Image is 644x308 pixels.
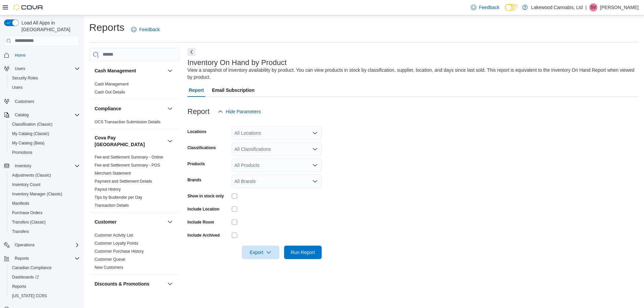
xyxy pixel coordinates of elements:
a: Customer Activity List [95,233,133,238]
a: Canadian Compliance [9,264,54,272]
div: Compliance [89,118,179,129]
a: Fee and Settlement Summary - POS [95,163,160,168]
button: Compliance [95,105,165,112]
button: Catalog [1,110,83,120]
a: Security Roles [9,74,41,82]
span: Transfers (Classic) [9,218,80,226]
span: My Catalog (Beta) [9,139,80,147]
span: Home [12,51,80,59]
a: Promotions [9,148,35,157]
span: Promotions [12,150,33,155]
button: Cash Management [95,67,165,74]
button: Users [12,65,28,73]
span: Transaction Details [95,203,129,208]
p: [PERSON_NAME] [600,3,639,11]
span: Canadian Compliance [12,265,52,270]
button: Security Roles [7,73,83,83]
button: Inventory Manager (Classic) [7,189,83,199]
a: Fee and Settlement Summary - Online [95,155,163,160]
img: Cova [13,4,44,11]
a: Adjustments (Classic) [9,171,54,179]
button: Promotions [7,148,83,157]
button: Transfers (Classic) [7,218,83,227]
span: OCS Transaction Submission Details [95,119,161,125]
span: Inventory Manager (Classic) [12,191,62,197]
span: Customer Queue [95,257,125,262]
h3: Compliance [95,105,121,112]
span: Users [15,66,25,71]
span: Hide Parameters [226,108,261,115]
button: Cova Pay [GEOGRAPHIC_DATA] [166,137,174,145]
span: Reports [15,256,29,261]
button: Customer [166,218,174,226]
a: My Catalog (Classic) [9,130,52,138]
button: Operations [1,240,83,250]
span: Purchase Orders [12,210,43,215]
span: Catalog [12,111,80,119]
button: Catalog [12,111,31,119]
span: Classification (Classic) [12,122,53,127]
button: Operations [12,241,37,249]
a: Cash Out Details [95,90,125,95]
a: My Catalog (Beta) [9,139,47,147]
span: Customers [15,99,34,104]
span: Users [12,65,80,73]
button: Inventory Count [7,180,83,189]
a: New Customers [95,265,123,270]
p: | [585,3,587,11]
span: Load All Apps in [GEOGRAPHIC_DATA] [19,19,80,33]
p: Lakewood Cannabis, Ltd [531,3,583,11]
a: Feedback [128,23,162,36]
button: Compliance [166,105,174,113]
button: Hide Parameters [215,105,264,118]
span: My Catalog (Classic) [12,131,49,136]
span: Email Subscription [212,83,255,97]
a: Manifests [9,199,32,207]
span: Reports [12,254,80,262]
label: Classifications [187,145,216,150]
span: Merchant Statement [95,171,131,176]
h3: Discounts & Promotions [95,281,149,287]
label: Show in stock only [187,193,224,199]
button: Users [7,83,83,92]
a: Payment and Settlement Details [95,179,152,184]
button: Reports [12,254,32,262]
span: Customer Purchase History [95,249,144,254]
button: Customer [95,219,165,225]
a: Transfers [9,228,32,236]
a: Purchase Orders [9,209,45,217]
span: Inventory [15,163,31,169]
button: Discounts & Promotions [95,281,165,287]
span: My Catalog (Beta) [12,140,45,146]
h3: Customer [95,219,116,225]
button: Inventory [1,161,83,171]
button: Manifests [7,199,83,208]
div: View a snapshot of inventory availability by product. You can view products in stock by classific... [187,67,635,81]
span: Payment and Settlement Details [95,179,152,184]
a: Customer Loyalty Points [95,241,138,246]
span: Transfers [12,229,29,234]
button: Classification (Classic) [7,120,83,129]
button: Canadian Compliance [7,263,83,272]
a: Customers [12,98,37,106]
h3: Inventory On Hand by Product [187,59,287,67]
a: Classification (Classic) [9,120,55,128]
button: Inventory [12,162,34,170]
h3: Cova Pay [GEOGRAPHIC_DATA] [95,134,165,148]
h1: Reports [89,21,124,34]
button: Cash Management [166,67,174,75]
span: Security Roles [9,74,80,82]
label: Products [187,161,205,167]
span: Reports [12,284,26,289]
span: Reports [9,283,80,291]
span: Export [246,246,275,259]
span: Washington CCRS [9,292,80,300]
div: Scott Villanueva-Hlad [589,3,597,11]
span: Classification (Classic) [9,120,80,128]
a: Dashboards [7,272,83,282]
a: Tips by Budtender per Day [95,195,142,200]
